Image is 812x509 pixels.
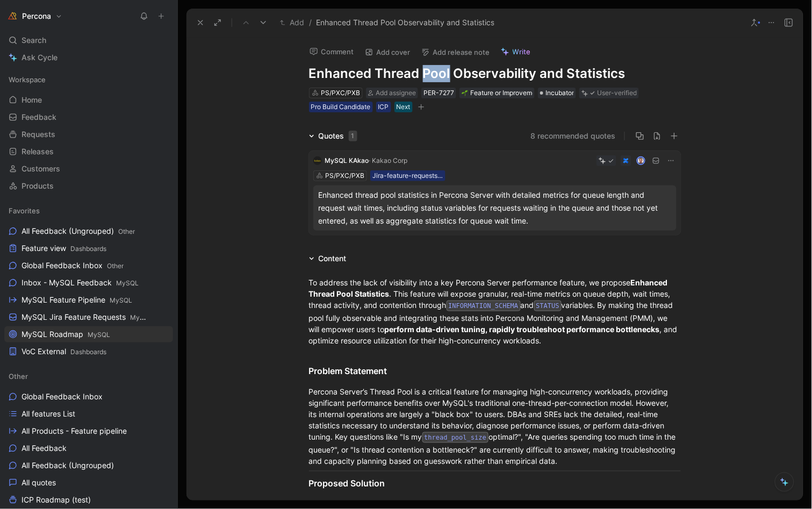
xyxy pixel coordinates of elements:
[534,300,562,311] code: STATUS
[309,16,312,29] span: /
[311,102,371,112] div: Pro Build Candidate
[416,45,495,60] button: Add release note
[21,426,127,436] span: All Products - Feature pipeline
[9,74,46,85] span: Workspace
[4,92,173,108] a: Home
[369,156,408,164] span: · Kakao Corp
[309,65,681,82] h1: Enhanced Thread Pool Observability and Statistics
[459,88,535,98] div: 🌱Feature or Improvement
[319,189,671,227] div: Enhanced thread pool statistics in Percona Server with detailed metrics for queue length and requ...
[21,243,106,254] span: Feature view
[4,368,173,508] div: OtherGlobal Feedback InboxAll features ListAll Products - Feature pipelineAll FeedbackAll Feedbac...
[4,49,173,66] a: Ask Cycle
[309,277,681,346] div: To address the lack of visibility into a key Percona Server performance feature, we propose . Thi...
[21,295,132,306] span: MySQL Feature Pipeline
[9,371,28,382] span: Other
[21,260,124,271] span: Global Feedback Inbox
[21,181,54,191] span: Products
[21,146,54,157] span: Releases
[4,475,173,491] a: All quotes
[4,406,173,422] a: All features List
[110,296,132,304] span: MySQL
[4,368,173,384] div: Other
[313,156,322,165] img: logo
[423,88,454,98] div: PER-7277
[321,88,360,98] div: PS/PXC/PXB
[305,252,351,265] div: Content
[22,11,51,21] h1: Percona
[21,34,46,47] span: Search
[4,178,173,194] a: Products
[376,89,416,97] span: Add assignee
[316,16,494,29] span: Enhanced Thread Pool Observability and Statistics
[447,300,521,311] code: INFORMATION_SCHEMA
[325,170,364,181] div: PS/PXC/PXB
[4,275,173,291] a: Inbox - MySQL FeedbackMySQL
[21,408,75,419] span: All features List
[319,130,357,142] div: Quotes
[21,477,56,488] span: All quotes
[4,203,173,219] div: Favorites
[496,44,536,59] button: Write
[9,205,40,216] span: Favorites
[4,144,173,160] a: Releases
[88,331,110,339] span: MySQL
[513,47,531,56] span: Write
[4,343,173,360] a: VoC ExternalDashboards
[4,423,173,439] a: All Products - Feature pipeline
[422,432,489,443] code: thread_pool_size
[4,457,173,474] a: All Feedback (Ungrouped)
[21,51,58,64] span: Ask Cycle
[21,346,106,357] span: VoC External
[21,277,139,289] span: Inbox - MySQL Feedback
[277,16,307,29] button: Add
[4,9,65,24] button: PerconaPercona
[4,223,173,239] a: All Feedback (Ungrouped)Other
[462,88,533,98] div: Feature or Improvement
[21,129,55,140] span: Requests
[4,161,173,177] a: Customers
[4,240,173,256] a: Feature viewDashboards
[21,460,114,471] span: All Feedback (Ungrouped)
[4,440,173,456] a: All Feedback
[397,102,411,112] div: Next
[21,494,91,505] span: ICP Roadmap (test)
[4,257,173,274] a: Global Feedback InboxOther
[305,44,359,59] button: Comment
[4,492,173,508] a: ICP Roadmap (test)
[372,170,443,181] div: Jira-feature-requests-import [DATE] 10:02
[305,130,362,142] div: Quotes1
[427,499,547,508] strong: Enhanced Thread Pool Statistics
[360,45,415,60] button: Add cover
[116,279,139,287] span: MySQL
[4,389,173,405] a: Global Feedback Inbox
[349,131,357,141] div: 1
[4,326,173,342] a: MySQL RoadmapMySQL
[21,163,60,174] span: Customers
[21,312,146,323] span: MySQL Jira Feature Requests
[319,252,347,265] div: Content
[462,90,468,96] img: 🌱
[637,157,644,164] img: avatar
[4,109,173,125] a: Feedback
[7,11,18,21] img: Percona
[538,88,576,98] div: Incubator
[4,292,173,308] a: MySQL Feature PipelineMySQL
[130,313,153,321] span: MySQL
[4,309,173,325] a: MySQL Jira Feature RequestsMySQL
[385,325,660,334] strong: perform data-driven tuning, rapidly troubleshoot performance bottlenecks
[70,245,106,253] span: Dashboards
[107,262,124,270] span: Other
[21,95,42,105] span: Home
[70,348,106,356] span: Dashboards
[21,443,67,454] span: All Feedback
[4,71,173,88] div: Workspace
[21,226,135,237] span: All Feedback (Ungrouped)
[21,391,103,402] span: Global Feedback Inbox
[545,88,574,98] span: Incubator
[309,477,681,490] div: Proposed Solution
[597,88,637,98] div: User-verified
[309,386,681,467] div: Percona Server’s Thread Pool is a critical feature for managing high-concurrency workloads, provi...
[118,227,135,235] span: Other
[4,32,173,48] div: Search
